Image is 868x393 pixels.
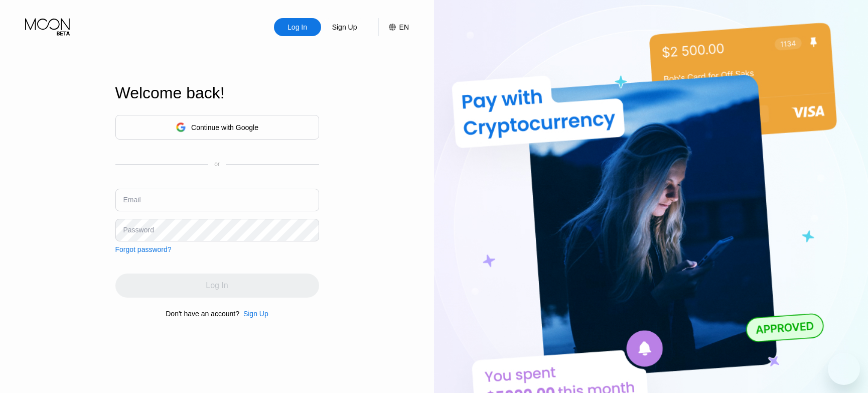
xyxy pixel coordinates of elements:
[123,196,141,204] div: Email
[115,84,319,102] div: Welcome back!
[286,22,308,32] div: Log In
[115,115,319,140] div: Continue with Google
[243,310,268,318] div: Sign Up
[239,310,268,318] div: Sign Up
[378,18,409,36] div: EN
[166,310,239,318] div: Don't have an account?
[274,18,321,36] div: Log In
[399,23,409,31] div: EN
[331,22,358,32] div: Sign Up
[321,18,368,36] div: Sign Up
[828,353,860,385] iframe: Button to launch messaging window
[191,123,258,132] div: Continue with Google
[214,161,220,168] div: or
[115,245,172,253] div: Forgot password?
[123,226,154,234] div: Password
